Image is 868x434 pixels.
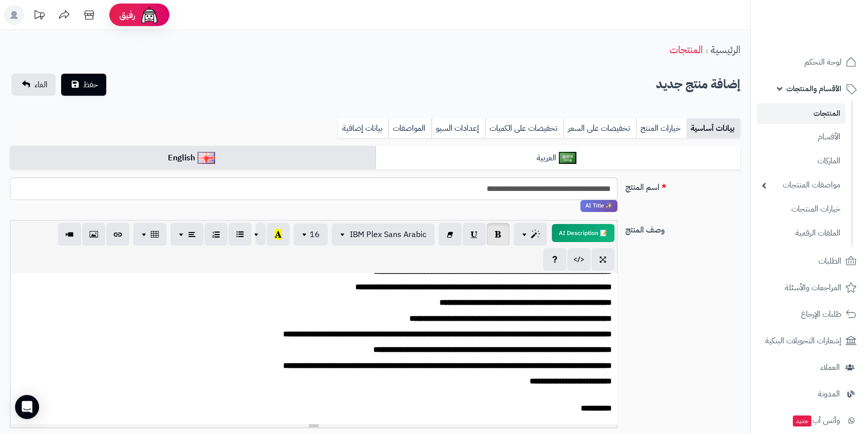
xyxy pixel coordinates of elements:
a: English [10,146,375,170]
a: مواصفات المنتجات [757,174,845,196]
a: المنتجات [670,42,703,57]
button: IBM Plex Sans Arabic [332,224,435,246]
a: خيارات المنتجات [757,198,845,220]
h2: إضافة منتج جديد [656,74,740,95]
span: وآتس آب [792,413,840,427]
span: الطلبات [818,254,841,268]
a: لوحة التحكم [757,50,862,74]
a: الأقسام [757,126,845,148]
span: IBM Plex Sans Arabic [350,229,426,241]
span: انقر لاستخدام رفيقك الذكي [580,200,617,212]
a: العربية [375,146,741,170]
span: الأقسام والمنتجات [786,82,841,96]
a: الرئيسية [711,42,740,57]
div: Open Intercom Messenger [15,395,39,419]
span: المراجعات والأسئلة [785,281,841,295]
span: رفيق [119,9,135,21]
button: 16 [294,224,328,246]
a: الطلبات [757,249,862,273]
button: حفظ [61,74,106,96]
img: logo-2.png [800,8,858,29]
a: طلبات الإرجاع [757,302,862,326]
a: الماركات [757,150,845,172]
label: اسم المنتج [621,177,745,193]
a: تخفيضات على السعر [563,118,636,138]
a: وآتس آبجديد [757,408,862,432]
a: الغاء [12,74,56,96]
a: خيارات المنتج [636,118,687,138]
a: إشعارات التحويلات البنكية [757,329,862,353]
a: المدونة [757,382,862,406]
span: جديد [793,415,811,426]
a: العملاء [757,355,862,379]
span: لوحة التحكم [804,55,841,69]
a: الملفات الرقمية [757,223,845,244]
img: ai-face.png [139,5,159,25]
a: المراجعات والأسئلة [757,276,862,300]
label: وصف المنتج [621,220,745,236]
span: العملاء [820,360,840,374]
img: العربية [559,152,576,164]
a: بيانات أساسية [687,118,740,138]
a: المواصفات [388,118,431,138]
a: المنتجات [757,103,845,124]
span: طلبات الإرجاع [801,307,841,321]
a: إعدادات السيو [431,118,485,138]
a: تخفيضات على الكميات [485,118,563,138]
button: 📝 AI Description [552,224,614,242]
a: بيانات إضافية [338,118,388,138]
span: حفظ [83,79,98,91]
span: الغاء [35,79,48,91]
span: 16 [310,229,320,241]
span: إشعارات التحويلات البنكية [765,334,841,348]
a: تحديثات المنصة [27,5,52,28]
img: English [197,152,215,164]
span: المدونة [818,387,840,401]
